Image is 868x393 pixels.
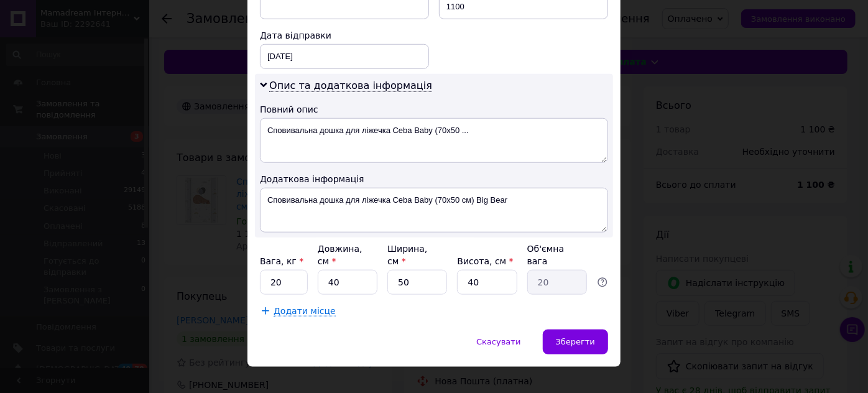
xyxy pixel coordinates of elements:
div: Додаткова інформація [260,173,608,185]
label: Довжина, см [318,244,362,266]
textarea: Сповивальна дошка для ліжечка Ceba Baby (70x50 ... [260,118,608,163]
label: Вага, кг [260,256,303,266]
span: Додати місце [274,306,336,317]
span: Опис та додаткова інформація [269,80,432,92]
label: Висота, см [457,256,513,266]
span: Скасувати [476,337,520,346]
span: Зберегти [556,337,595,346]
label: Ширина, см [387,244,427,266]
div: Дата відправки [260,29,429,42]
textarea: Сповивальна дошка для ліжечка Ceba Baby (70x50 см) Big Bear [260,188,608,233]
div: Повний опис [260,103,608,116]
div: Об'ємна вага [527,243,587,267]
